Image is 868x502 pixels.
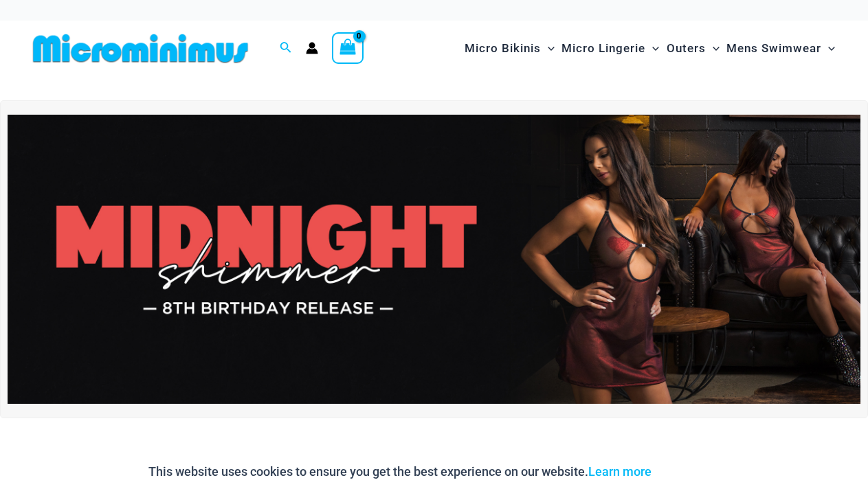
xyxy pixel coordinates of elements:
a: View Shopping Cart, empty [332,32,364,64]
span: Menu Toggle [645,31,659,66]
a: Mens SwimwearMenu ToggleMenu Toggle [723,27,838,69]
span: Micro Lingerie [561,31,645,66]
a: Search icon link [280,40,292,57]
a: Micro BikinisMenu ToggleMenu Toggle [461,27,558,69]
a: Learn more [588,464,652,479]
img: MM SHOP LOGO FLAT [27,33,254,64]
span: Menu Toggle [541,31,555,66]
a: Micro LingerieMenu ToggleMenu Toggle [558,27,663,69]
span: Outers [667,31,706,66]
span: Menu Toggle [706,31,720,66]
p: This website uses cookies to ensure you get the best experience on our website. [148,461,652,482]
span: Mens Swimwear [726,31,821,66]
span: Menu Toggle [821,31,835,66]
img: Midnight Shimmer Red Dress [8,115,860,404]
span: Micro Bikinis [465,31,541,66]
button: Accept [662,455,720,488]
a: OutersMenu ToggleMenu Toggle [663,27,723,69]
nav: Site Navigation [459,25,841,71]
a: Account icon link [306,42,318,54]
